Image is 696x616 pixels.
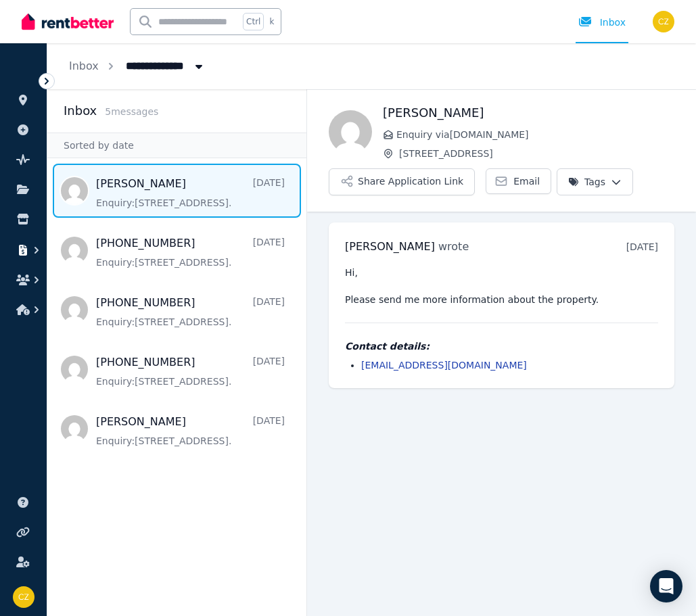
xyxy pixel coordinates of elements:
[557,168,633,195] button: Tags
[383,103,674,122] h1: [PERSON_NAME]
[96,176,285,210] a: [PERSON_NAME][DATE]Enquiry:[STREET_ADDRESS].
[486,168,551,194] a: Email
[47,43,227,89] nav: Breadcrumb
[22,11,114,32] img: RentBetter
[361,360,527,371] a: [EMAIL_ADDRESS][DOMAIN_NAME]
[96,354,285,388] a: [PHONE_NUMBER][DATE]Enquiry:[STREET_ADDRESS].
[396,128,674,141] span: Enquiry via [DOMAIN_NAME]
[626,241,658,252] time: [DATE]
[269,16,274,27] span: k
[568,175,605,189] span: Tags
[13,586,34,608] img: Chloe Ziola
[345,240,435,253] span: [PERSON_NAME]
[578,16,626,29] div: Inbox
[345,266,658,306] pre: Hi, Please send me more information about the property.
[47,133,306,158] div: Sorted by date
[96,414,285,448] a: [PERSON_NAME][DATE]Enquiry:[STREET_ADDRESS].
[64,101,97,120] h2: Inbox
[329,168,475,195] button: Share Application Link
[69,60,99,72] a: Inbox
[650,570,682,602] div: Open Intercom Messenger
[47,158,306,461] nav: Message list
[96,295,285,329] a: [PHONE_NUMBER][DATE]Enquiry:[STREET_ADDRESS].
[243,13,264,30] span: Ctrl
[96,235,285,269] a: [PHONE_NUMBER][DATE]Enquiry:[STREET_ADDRESS].
[399,147,674,160] span: [STREET_ADDRESS]
[105,106,158,117] span: 5 message s
[329,110,372,153] img: Fernandez Olivia
[513,174,540,188] span: Email
[438,240,469,253] span: wrote
[653,11,674,32] img: Chloe Ziola
[345,339,658,353] h4: Contact details:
